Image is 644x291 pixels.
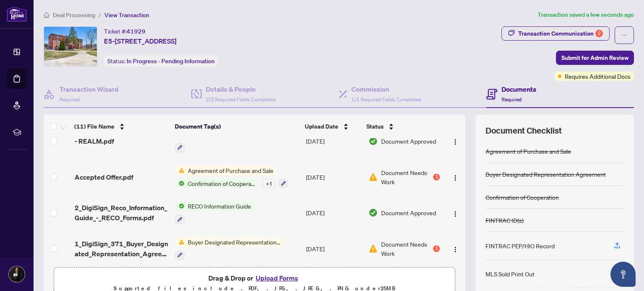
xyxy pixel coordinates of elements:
[184,237,284,247] span: Buyer Designated Representation Agreement
[104,11,149,19] span: View Transaction
[208,273,301,283] span: Drag & Drop or
[363,115,441,138] th: Status
[565,72,631,81] span: Requires Additional Docs
[518,27,603,40] div: Transaction Communication
[127,57,215,65] span: In Progress - Pending Information
[104,26,145,36] div: Ticket #:
[253,273,301,283] button: Upload Forms
[303,123,365,159] td: [DATE]
[556,51,634,65] button: Submit for Admin Review
[501,26,610,41] button: Transaction Communication2
[262,179,275,188] div: + 1
[175,130,228,152] button: Status IconMLS Print Out
[7,6,27,22] img: logo
[449,206,462,219] button: Logo
[449,134,462,148] button: Logo
[305,122,338,131] span: Upload Date
[71,115,171,138] th: (11) File Name
[175,179,184,188] img: Status Icon
[206,84,275,94] h4: Details & People
[366,122,384,131] span: Status
[452,211,459,217] img: Logo
[452,139,459,145] img: Logo
[595,30,603,37] div: 2
[60,96,80,103] span: Required
[486,269,535,278] div: MLS Sold Print Out
[74,122,114,131] span: (11) File Name
[303,159,365,195] td: [DATE]
[381,136,436,146] span: Document Approved
[53,11,95,19] span: Deal Processing
[127,28,145,35] span: 41929
[351,84,421,94] h4: Commission
[104,55,218,67] div: Status:
[369,136,378,146] img: Document Status
[99,10,101,20] li: /
[369,173,378,182] img: Document Status
[175,237,284,260] button: Status IconBuyer Designated Representation Agreement
[433,174,440,180] div: 1
[175,166,184,175] img: Status Icon
[381,168,431,186] span: Document Needs Work
[486,125,562,136] span: Document Checklist
[9,266,25,282] img: Profile Icon
[75,203,169,223] span: 2_DigiSign_Reco_Information_Guide_-_RECO_Forms.pdf
[452,246,459,253] img: Logo
[381,239,431,258] span: Document Needs Work
[303,231,365,267] td: [DATE]
[449,170,462,184] button: Logo
[486,170,606,179] div: Buyer Designated Representation Agreement
[369,244,378,253] img: Document Status
[303,195,365,231] td: [DATE]
[369,208,378,217] img: Document Status
[486,193,559,202] div: Confirmation of Cooperation
[44,12,49,18] span: home
[501,96,522,103] span: Required
[301,115,364,138] th: Upload Date
[175,237,184,247] img: Status Icon
[433,245,440,252] div: 1
[104,36,177,46] span: E5-[STREET_ADDRESS]
[381,208,436,217] span: Document Approved
[501,84,536,94] h4: Documents
[449,242,462,255] button: Logo
[175,201,184,211] img: Status Icon
[561,51,628,64] span: Submit for Admin Review
[75,239,169,259] span: 1_DigiSign_371_Buyer_Designated_Representation_Agreement_-_PropTx-[PERSON_NAME].pdf
[184,201,254,211] span: RECO Information Guide
[206,96,275,103] span: 2/2 Required Fields Completed
[75,172,133,182] span: Accepted Offer.pdf
[486,147,571,156] div: Agreement of Purchase and Sale
[171,115,301,138] th: Document Tag(s)
[621,32,627,38] span: ellipsis
[175,201,254,224] button: Status IconRECO Information Guide
[351,96,421,103] span: 1/1 Required Fields Completed
[486,216,524,225] div: FINTRAC ID(s)
[184,179,259,188] span: Confirmation of Cooperation
[486,241,555,250] div: FINTRAC PEP/HIO Record
[75,136,114,146] span: - REALM.pdf
[610,262,636,287] button: Open asap
[44,27,97,66] img: IMG-S12093772_1.jpg
[538,10,634,20] article: Transaction saved a few seconds ago
[452,175,459,181] img: Logo
[175,166,288,188] button: Status IconAgreement of Purchase and SaleStatus IconConfirmation of Cooperation+1
[184,166,277,175] span: Agreement of Purchase and Sale
[60,84,119,94] h4: Transaction Wizard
